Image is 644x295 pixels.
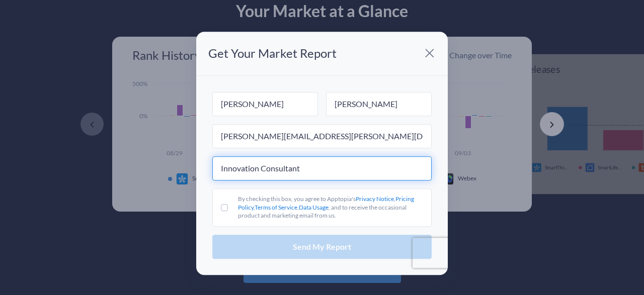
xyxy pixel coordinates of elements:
[238,195,414,211] a: Pricing Policy
[326,92,432,116] input: Last Name
[413,238,541,268] iframe: reCAPTCHA
[212,92,318,116] input: First Name
[238,195,414,220] span: By checking this box, you agree to Apptopia's , , , , and to receive the occasional product and m...
[208,47,337,60] p: Get Your Market Report
[299,204,329,211] a: Data Usage
[221,204,228,211] input: By checking this box, you agree to Apptopia'sPrivacy Notice,Pricing Policy,Terms of Service,Data ...
[255,204,297,211] a: Terms of Service
[212,124,432,148] input: Business Email
[212,156,432,180] input: Job Title
[356,195,394,203] a: Privacy Notice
